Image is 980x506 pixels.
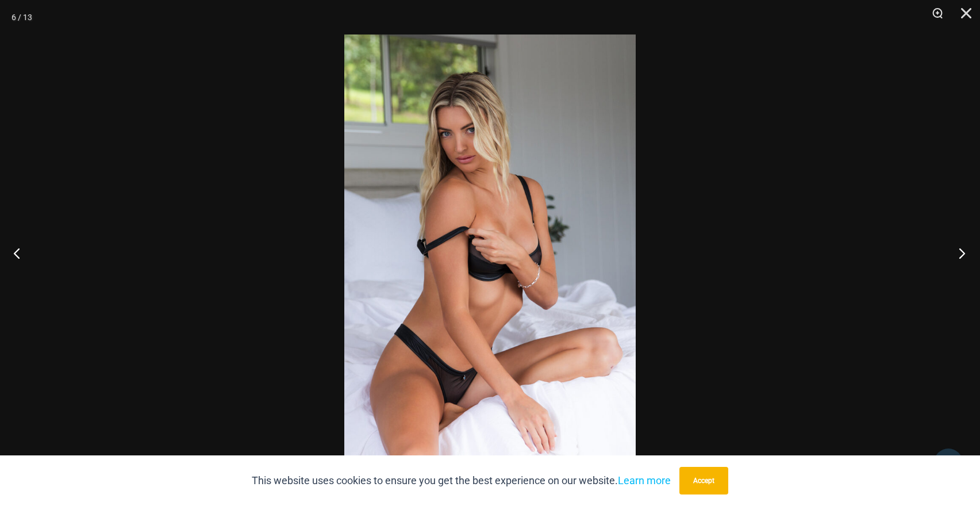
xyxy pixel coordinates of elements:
[11,9,32,26] div: 6 / 13
[937,224,980,282] button: Next
[344,34,636,471] img: Running Wild Midnight 1052 Top 6052 Bottom 08
[618,474,671,486] a: Learn more
[252,472,671,489] p: This website uses cookies to ensure you get the best experience on our website.
[679,467,728,494] button: Accept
